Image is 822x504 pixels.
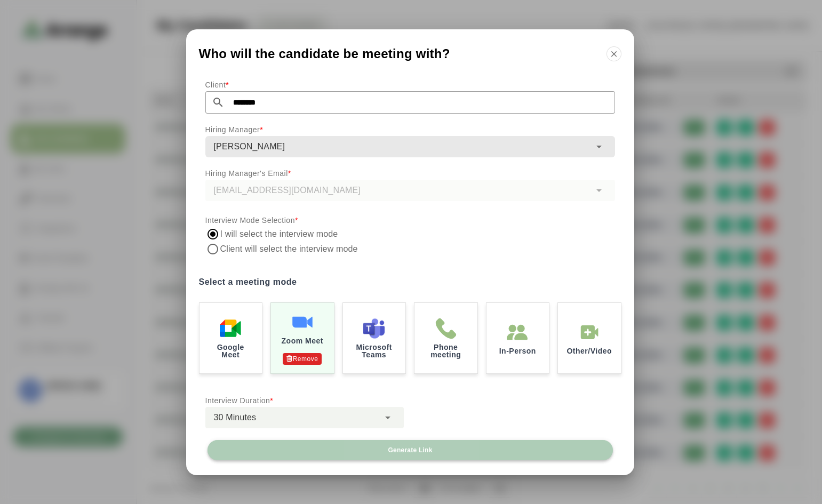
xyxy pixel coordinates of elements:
p: Phone meeting [423,343,469,358]
p: Other/Video [566,347,612,355]
p: Zoom Meet [282,337,323,345]
label: Client will select the interview mode [220,242,408,257]
p: In-Person [499,347,536,355]
p: Interview Duration [205,394,404,407]
img: In-Person [579,322,600,343]
label: I will select the interview mode [220,227,339,242]
p: Client [205,78,615,91]
img: Zoom Meet [292,311,313,333]
span: Who will the candidate be meeting with? [199,47,450,60]
img: Microsoft Teams [363,318,385,339]
img: Google Meet [220,318,241,339]
p: Microsoft Teams [352,343,397,358]
p: Interview Mode Selection [205,214,615,227]
label: Select a meeting mode [199,275,621,290]
p: Google Meet [208,343,254,358]
button: Generate Link [208,440,613,460]
span: Generate Link [387,446,432,454]
img: Phone meeting [435,318,457,339]
p: Remove Authentication [283,353,322,365]
p: Hiring Manager [205,123,615,136]
p: Hiring Manager's Email [205,167,615,180]
img: In-Person [507,322,528,343]
span: 30 Minutes [214,411,257,425]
